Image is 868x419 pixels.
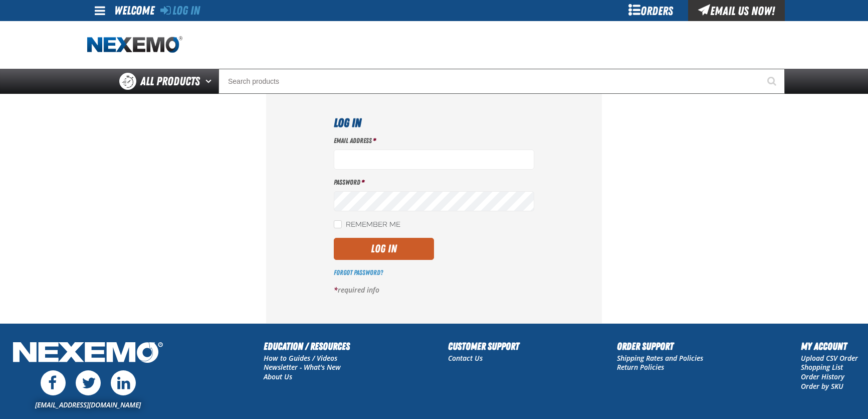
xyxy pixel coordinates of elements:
a: Upload CSV Order [801,353,858,363]
a: Newsletter - What's New [264,362,341,372]
a: [EMAIL_ADDRESS][DOMAIN_NAME] [35,400,141,409]
h2: Education / Resources [264,339,350,354]
p: required info [334,286,534,295]
a: Forgot Password? [334,268,383,276]
a: Shipping Rates and Policies [617,353,703,363]
h1: Log In [334,114,534,132]
label: Password [334,178,534,187]
h2: Customer Support [448,339,519,354]
a: About Us [264,372,292,381]
img: Nexemo logo [87,36,182,54]
a: Log In [160,4,200,18]
input: Remember Me [334,220,342,228]
a: Contact Us [448,353,483,363]
a: Order by SKU [801,381,843,391]
a: Home [87,36,182,54]
label: Remember Me [334,220,400,230]
button: Open All Products pages [202,69,219,94]
a: Shopping List [801,362,843,372]
input: Search [219,69,785,94]
a: Return Policies [617,362,664,372]
button: Log In [334,238,434,260]
h2: Order Support [617,339,703,354]
button: Start Searching [760,69,785,94]
a: How to Guides / Videos [264,353,337,363]
span: All Products [140,72,200,90]
h2: My Account [801,339,858,354]
img: Nexemo Logo [10,339,166,368]
label: Email Address [334,136,534,146]
a: Order History [801,372,844,381]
